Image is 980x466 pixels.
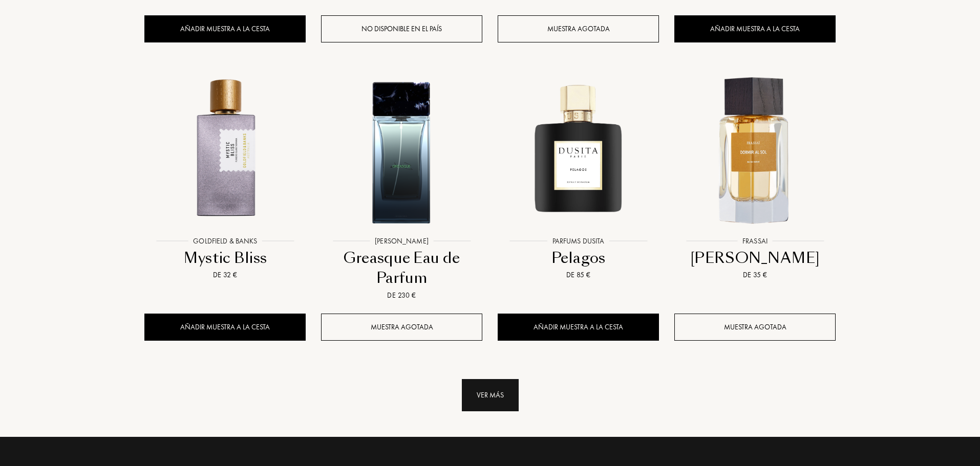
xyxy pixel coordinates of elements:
a: Mystic Bliss Goldfield & BanksGoldfield & BanksMystic BlissDe 32 € [144,60,306,294]
img: Pelagos Parfums Dusita [499,72,658,231]
div: Añadir muestra a la cesta [144,15,306,42]
div: Greasque Eau de Parfum [325,248,478,289]
div: De 32 € [148,270,302,280]
img: Mystic Bliss Goldfield & Banks [145,72,305,231]
div: Añadir muestra a la cesta [144,314,306,341]
div: De 35 € [678,270,832,280]
div: Ver más [462,379,519,411]
div: De 85 € [502,270,655,280]
img: Greasque Eau de Parfum Sora Dora [322,72,481,231]
div: De 230 € [325,290,478,301]
div: Muestra agotada [321,314,482,341]
div: Muestra agotada [674,314,836,341]
div: Muestra agotada [498,15,659,42]
div: No disponible en el país [321,15,482,42]
div: Añadir muestra a la cesta [498,314,659,341]
img: Dormir Al Sol Frassai [675,72,835,231]
div: Añadir muestra a la cesta [674,15,836,42]
a: Pelagos Parfums DusitaParfums DusitaPelagosDe 85 € [498,60,659,294]
a: Greasque Eau de Parfum Sora Dora[PERSON_NAME]Greasque Eau de ParfumDe 230 € [321,60,482,314]
a: Dormir Al Sol FrassaiFrassai[PERSON_NAME]De 35 € [674,60,836,294]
